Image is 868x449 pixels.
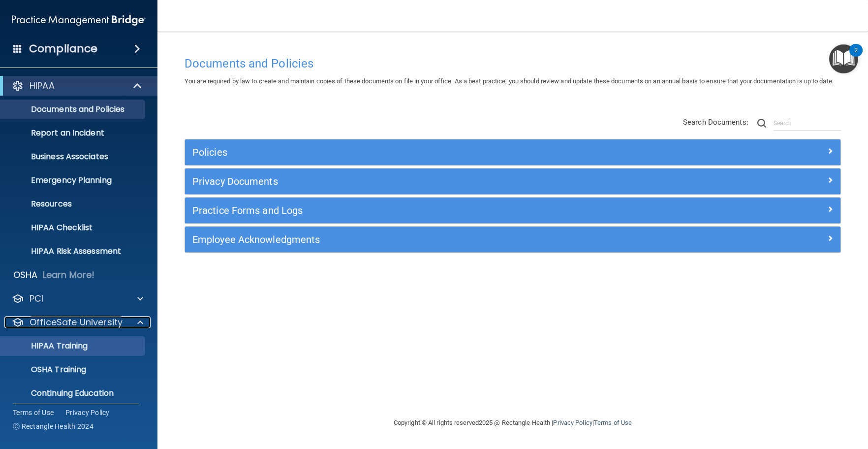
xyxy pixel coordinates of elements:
p: HIPAA Training [6,341,88,351]
a: Privacy Policy [553,419,592,426]
h4: Compliance [29,42,97,56]
p: HIPAA Checklist [6,223,141,233]
p: HIPAA [30,80,55,92]
h5: Employee Acknowledgments [192,234,669,245]
a: HIPAA [12,80,143,92]
input: Search [774,116,841,131]
p: HIPAA Risk Assessment [6,246,141,256]
p: Report an Incident [6,128,141,138]
p: Resources [6,199,141,209]
span: Search Documents: [683,118,748,127]
h5: Practice Forms and Logs [192,205,669,216]
img: PMB logo [12,10,146,30]
a: Employee Acknowledgments [192,232,833,247]
p: OSHA [13,269,38,281]
p: Business Associates [6,152,141,162]
img: ic-search.3b580494.png [757,119,766,128]
a: Policies [192,144,833,160]
a: Privacy Documents [192,173,833,189]
h5: Privacy Documents [192,176,669,187]
p: Documents and Policies [6,104,141,114]
p: Learn More! [43,269,95,281]
h5: Policies [192,147,669,158]
a: Terms of Use [594,419,632,426]
p: Continuing Education [6,388,141,398]
h4: Documents and Policies [185,57,841,70]
a: Terms of Use [13,408,54,417]
div: Copyright © All rights reserved 2025 @ Rectangle Health | | [333,407,692,439]
button: Open Resource Center, 2 new notifications [829,44,858,73]
a: OfficeSafe University [12,316,143,328]
div: 2 [854,50,858,63]
iframe: Drift Widget Chat Controller [698,379,856,418]
p: PCI [30,293,43,305]
span: You are required by law to create and maintain copies of these documents on file in your office. ... [185,77,834,85]
p: Emergency Planning [6,175,141,185]
p: OfficeSafe University [30,316,123,328]
p: OSHA Training [6,365,86,375]
a: Privacy Policy [65,408,110,417]
a: Practice Forms and Logs [192,203,833,218]
a: PCI [12,293,143,305]
span: Ⓒ Rectangle Health 2024 [13,421,93,431]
